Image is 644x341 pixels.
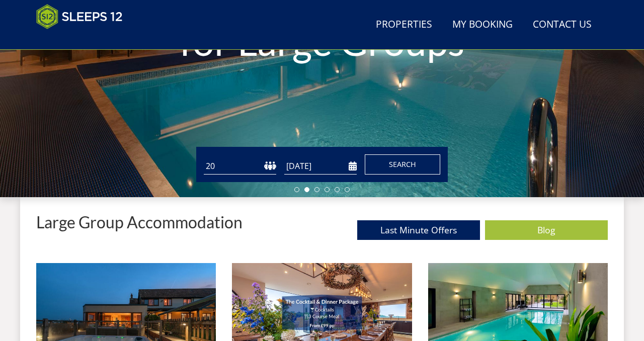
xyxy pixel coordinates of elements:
input: Arrival Date [284,158,357,175]
a: Properties [372,14,436,36]
a: My Booking [448,14,517,36]
p: Large Group Accommodation [36,213,243,231]
button: Search [365,154,440,175]
a: Last Minute Offers [357,220,480,240]
iframe: Customer reviews powered by Trustpilot [31,35,137,44]
img: Sleeps 12 [36,4,123,29]
a: Contact Us [529,14,596,36]
span: Search [389,159,416,169]
a: Blog [485,220,608,240]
